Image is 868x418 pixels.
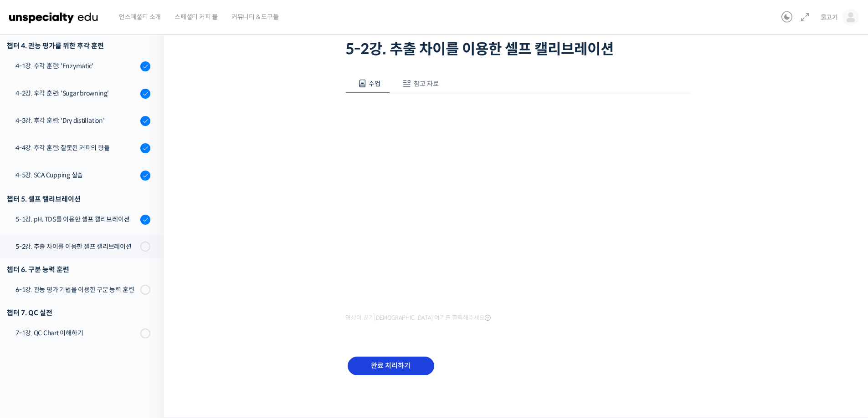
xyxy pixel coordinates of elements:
input: 완료 처리하기 [348,357,434,375]
div: 5-1강. pH, TDS를 이용한 셀프 캘리브레이션 [15,214,138,224]
h1: 5-2강. 추출 차이를 이용한 셀프 캘리브레이션 [345,40,692,58]
div: 4-5강. SCA Cupping 실습 [15,170,138,180]
span: 홈 [29,302,34,309]
div: 챕터 5. 셀프 캘리브레이션 [7,193,150,205]
span: 참고 자료 [414,80,439,88]
span: 영상이 끊기[DEMOGRAPHIC_DATA] 여기를 클릭해주세요 [345,314,491,322]
div: 4-4강. 후각 훈련: 잘못된 커피의 향들 [15,143,138,153]
div: 5-2강. 추출 차이를 이용한 셀프 캘리브레이션 [15,242,138,252]
a: 설정 [118,288,175,311]
span: 수업 [369,80,380,88]
span: 설정 [141,302,152,309]
a: 홈 [3,288,60,311]
div: 4-2강. 후각 훈련: 'Sugar browning' [15,88,138,98]
div: 7-1강. QC Chart 이해하기 [15,328,138,338]
div: 챕터 4. 관능 평가를 위한 후각 훈련 [7,40,150,52]
span: 물고기 [821,13,838,21]
div: 챕터 6. 구분 능력 훈련 [7,263,150,276]
div: 4-3강. 후각 훈련: 'Dry distillation' [15,116,138,126]
a: 대화 [60,288,118,311]
div: 챕터 7. QC 실전 [7,307,150,319]
div: 4-1강. 후각 훈련: 'Enzymatic' [15,61,138,71]
span: 대화 [83,302,94,310]
div: 6-1강. 관능 평가 기법을 이용한 구분 능력 훈련 [15,285,138,295]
